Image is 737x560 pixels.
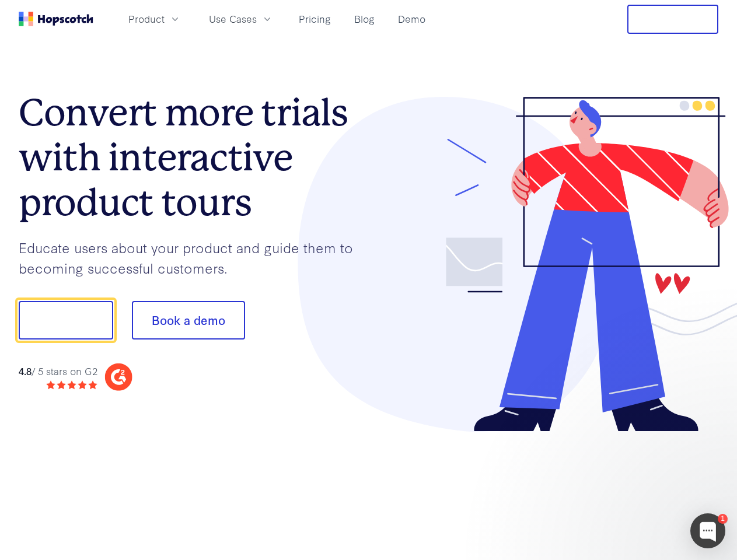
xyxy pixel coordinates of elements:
div: / 5 stars on G2 [19,364,97,379]
span: Use Cases [209,12,257,26]
a: Pricing [294,9,336,29]
button: Product [121,9,188,29]
a: Blog [350,9,379,29]
a: Demo [393,9,430,29]
a: Home [19,12,93,26]
button: Use Cases [202,9,280,29]
span: Product [128,12,165,26]
div: 1 [718,514,728,524]
p: Educate users about your product and guide them to becoming successful customers. [19,237,369,278]
h1: Convert more trials with interactive product tours [19,90,369,225]
strong: 4.8 [19,364,32,377]
button: Show me! [19,301,113,339]
button: Free Trial [627,5,718,34]
button: Book a demo [132,301,245,339]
